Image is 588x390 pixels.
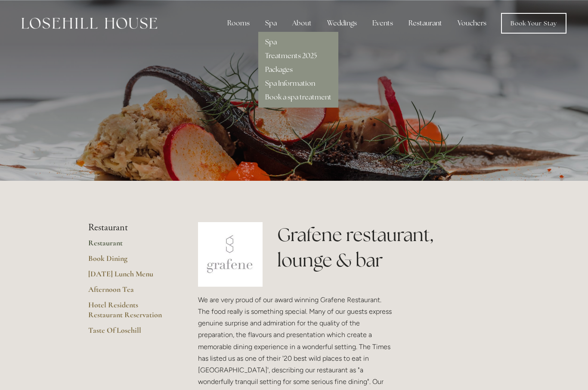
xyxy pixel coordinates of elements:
div: Rooms [220,15,257,32]
div: Events [365,15,400,32]
a: Restaurant [88,238,170,254]
a: [DATE] Lunch Menu [88,269,170,285]
a: Packages [265,65,293,74]
a: Spa Information [265,79,315,88]
div: Restaurant [402,15,449,32]
h1: Grafene restaurant, lounge & bar [277,222,500,273]
div: About [285,15,319,32]
a: Afternoon Tea [88,285,170,300]
a: Book Your Stay [501,13,566,34]
div: Spa [258,15,284,32]
a: Treatments 2025 [265,51,317,60]
img: Losehill House [22,18,157,29]
li: Restaurant [88,222,170,233]
a: Book a spa treatment [265,93,331,102]
a: Hotel Residents Restaurant Reservation [88,300,170,325]
a: Spa [265,37,277,46]
a: Taste Of Losehill [88,325,170,341]
div: Weddings [320,15,364,32]
a: Book Dining [88,254,170,269]
a: Vouchers [451,15,493,32]
img: grafene.jpg [198,222,263,287]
